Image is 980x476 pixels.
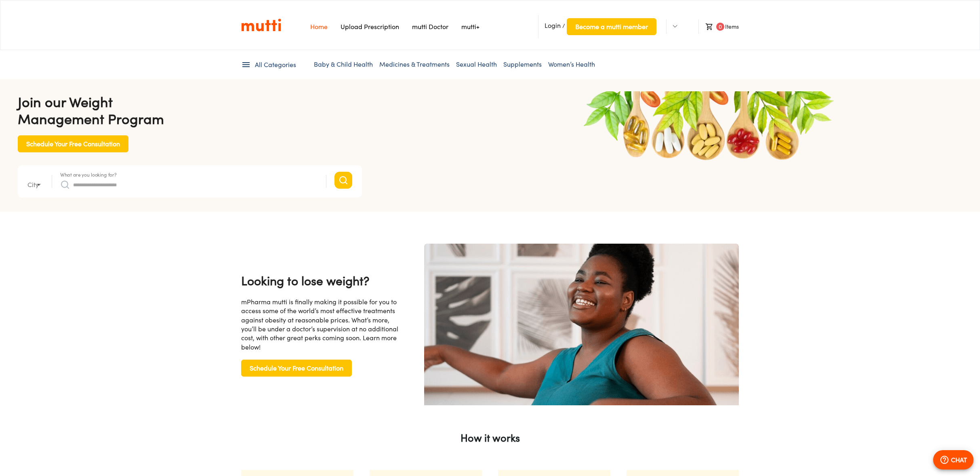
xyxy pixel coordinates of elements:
[456,60,497,68] a: Sexual Health
[26,138,120,150] span: Schedule Your Free Consultation
[18,93,362,127] h4: Join our Weight Management Program
[673,24,677,29] img: Dropdown
[241,18,281,32] img: Logo
[424,244,739,412] img: become a mutti member
[255,60,296,70] span: All Categories
[545,21,561,29] span: Login
[241,18,281,32] a: Link on the logo navigates to HomePage
[575,21,648,32] span: Become a mutti member
[18,135,128,152] button: Schedule Your Free Consultation
[314,60,373,68] a: Baby & Child Health
[716,23,724,31] span: 0
[461,23,479,31] a: Navigates to mutti+ page
[241,272,402,289] h4: Looking to lose weight?
[567,18,656,35] button: Become a mutti member
[933,450,974,470] button: CHAT
[548,60,595,68] a: Women’s Health
[503,60,542,68] a: Supplements
[698,19,739,34] li: Items
[241,364,352,371] a: Schedule Your Free Consultation
[18,139,128,146] a: Schedule Your Free Consultation
[241,297,402,352] div: mPharma mutti is finally making it possible for you to access some of the world’s most effective ...
[334,172,352,189] button: Search
[310,23,328,31] a: Navigates to Home Page
[412,23,448,31] a: Navigates to mutti doctor website
[241,360,352,377] button: Schedule Your Free Consultation
[379,60,450,68] a: Medicines & Treatments
[60,172,117,177] label: What are you looking for?
[951,455,967,465] p: CHAT
[341,23,399,31] a: Navigates to Prescription Upload Page
[538,15,656,38] li: /
[250,362,343,374] span: Schedule Your Free Consultation
[241,430,739,446] p: How it works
